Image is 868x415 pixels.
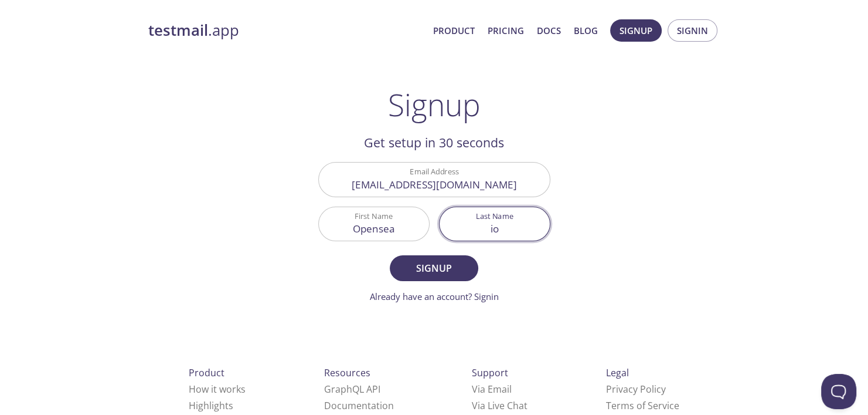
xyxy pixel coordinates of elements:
[390,255,478,281] button: Signup
[488,23,524,38] a: Pricing
[324,399,394,412] a: Documentation
[318,133,550,153] h2: Get setup in 30 seconds
[403,260,465,276] span: Signup
[606,399,679,412] a: Terms of Service
[472,383,512,396] a: Via Email
[324,383,380,396] a: GraphQL API
[668,19,717,42] button: Signin
[148,21,424,41] a: testmail.app
[472,399,527,412] a: Via Live Chat
[606,383,666,396] a: Privacy Policy
[677,23,708,38] span: Signin
[619,23,652,38] span: Signup
[610,19,662,42] button: Signup
[821,374,856,409] iframe: Help Scout Beacon - Open
[388,87,481,122] h1: Signup
[606,366,629,379] span: Legal
[189,366,224,379] span: Product
[433,23,475,38] a: Product
[472,366,508,379] span: Support
[370,291,499,302] a: Already have an account? Signin
[189,399,233,412] a: Highlights
[189,383,246,396] a: How it works
[148,20,208,41] strong: testmail
[324,366,370,379] span: Resources
[574,23,598,38] a: Blog
[537,23,561,38] a: Docs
